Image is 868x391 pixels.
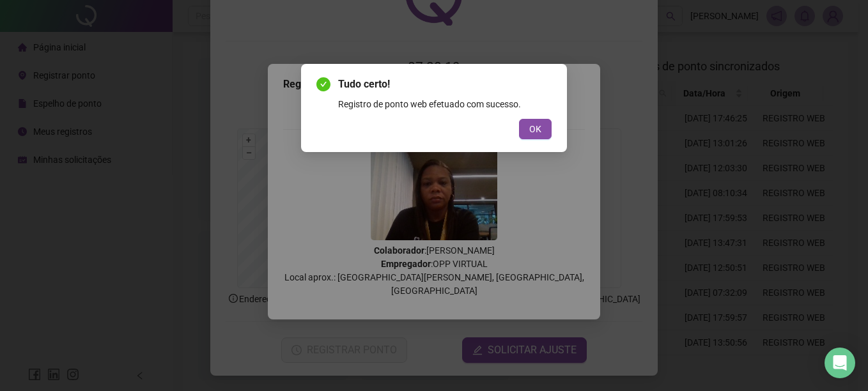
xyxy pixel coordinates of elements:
button: OK [519,119,552,139]
div: Open Intercom Messenger [825,348,855,378]
span: check-circle [316,77,330,91]
div: Registro de ponto web efetuado com sucesso. [338,97,552,111]
span: Tudo certo! [338,77,552,92]
span: OK [529,122,541,136]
